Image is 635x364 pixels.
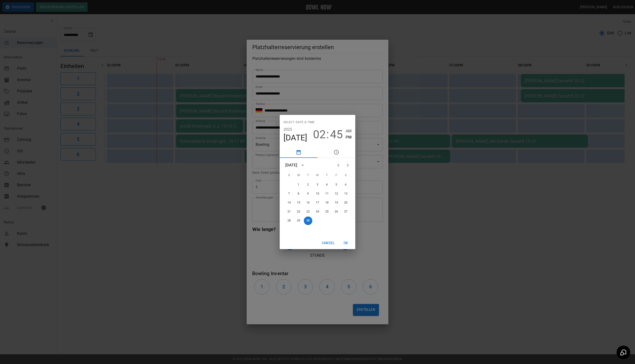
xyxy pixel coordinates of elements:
span: Select date & time [283,119,315,126]
button: 24 [313,208,322,216]
button: PM [346,134,352,140]
button: 5 [332,181,341,189]
button: 22 [294,208,303,216]
button: 27 [342,208,350,216]
span: Friday [332,171,341,180]
span: : [326,128,329,141]
span: Tuesday [304,171,312,180]
button: 18 [323,199,331,207]
button: 3 [313,181,322,189]
button: 16 [304,199,312,207]
span: Thursday [323,171,331,180]
button: 20 [342,199,350,207]
button: 19 [332,199,341,207]
button: 45 [330,128,343,141]
button: 15 [294,199,303,207]
span: Wednesday [313,171,322,180]
button: 9 [304,190,312,198]
button: 2025 [283,126,292,133]
button: 17 [313,199,322,207]
button: 26 [332,208,341,216]
button: 21 [285,208,293,216]
button: 1 [294,181,303,189]
button: [DATE] [283,133,307,143]
button: 7 [285,190,293,198]
button: 28 [285,217,293,225]
button: 2 [304,181,312,189]
button: Next month [343,160,352,170]
button: 13 [342,190,350,198]
button: 29 [294,217,303,225]
button: calendar view is open, switch to year view [299,161,307,169]
button: 14 [285,199,293,207]
div: [DATE] [285,162,297,168]
button: 10 [313,190,322,198]
button: 25 [323,208,331,216]
button: 8 [294,190,303,198]
button: pick date [280,147,317,158]
button: pick time [317,147,355,158]
button: 6 [342,181,350,189]
button: 02 [313,128,326,141]
button: 12 [332,190,341,198]
button: AM [346,128,352,134]
span: Saturday [342,171,350,180]
button: 11 [323,190,331,198]
span: Sunday [285,171,293,180]
button: 30 [304,217,312,225]
button: Previous month [334,160,343,170]
button: 4 [323,181,331,189]
button: 23 [304,208,312,216]
span: Monday [294,171,303,180]
button: Cancel [320,239,336,247]
button: OK [338,239,353,247]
